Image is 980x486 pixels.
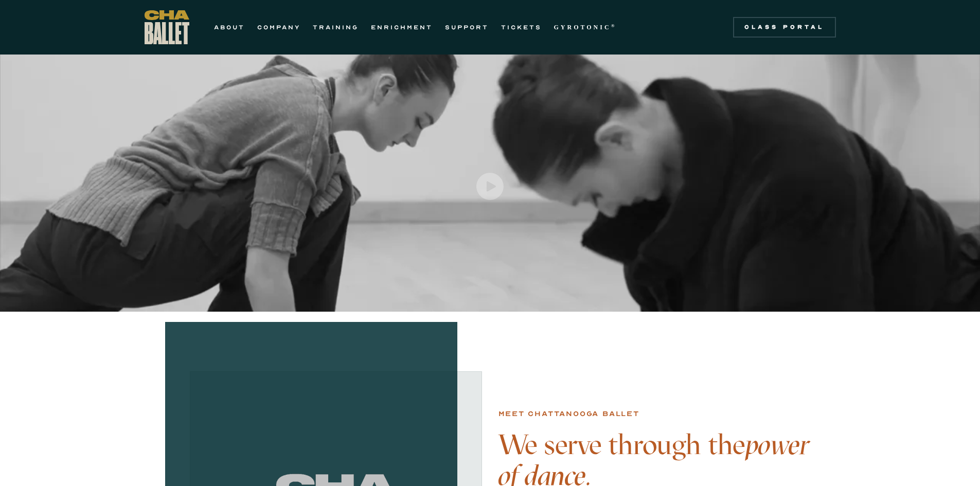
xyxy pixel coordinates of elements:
a: GYROTONIC® [554,21,617,33]
a: COMPANY [257,21,300,33]
a: Class Portal [733,17,836,38]
a: TICKETS [501,21,542,33]
sup: ® [611,23,617,28]
div: Class Portal [739,23,830,31]
a: ABOUT [214,21,245,33]
strong: GYROTONIC [554,24,611,31]
a: home [145,10,189,44]
div: Meet chattanooga ballet [498,408,639,420]
a: SUPPORT [445,21,489,33]
a: TRAINING [313,21,359,33]
a: ENRICHMENT [371,21,433,33]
